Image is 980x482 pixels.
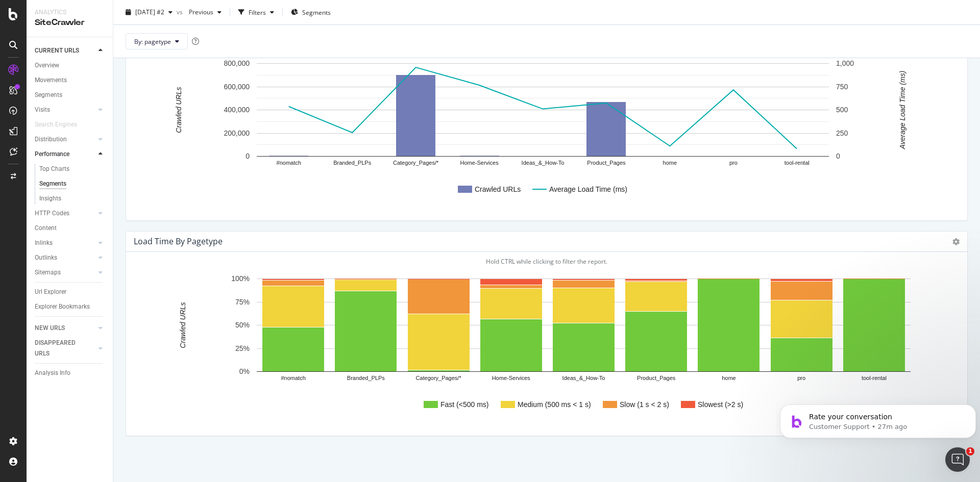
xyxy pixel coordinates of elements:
img: Profile image for Anne [109,16,130,37]
div: HTTP Codes [35,208,69,219]
button: Segments [287,4,335,20]
span: Previous [185,8,213,16]
div: Filters [249,8,266,16]
div: Inlinks [35,238,53,248]
span: Home [14,344,37,351]
text: Average Load Time (ms) [898,71,906,150]
span: Help [170,344,187,351]
text: 75% [235,298,250,306]
text: Slowest (>2 s) [698,400,743,409]
text: Slow (1 s < 2 s) [620,400,669,409]
text: 0% [239,367,250,375]
text: 200,000 [224,129,250,137]
button: [DATE] #2 [121,4,177,20]
div: Url Explorer [35,287,66,297]
h4: Load Time by pagetype [134,235,223,248]
text: pro [729,160,738,166]
text: tool-rental [785,160,810,166]
text: Product_Pages [637,375,676,381]
text: Crawled URLs [475,185,521,193]
div: Analytics [35,8,105,17]
text: pro [797,375,805,381]
a: Movements [35,75,106,86]
a: Explorer Bookmarks [35,301,106,312]
text: 400,000 [224,106,250,114]
div: AI Agent and team can help [21,215,171,226]
i: Options [952,238,960,245]
div: Profile image for AnneRate your conversation[PERSON_NAME]•27m ago [11,153,193,190]
text: home [663,160,677,166]
img: logo [20,19,68,36]
p: How can we help? [20,107,184,124]
a: Performance [35,149,95,160]
span: Segments [302,8,331,16]
text: #nomatch [281,375,305,381]
div: Content [35,223,57,234]
h2: Education [21,283,183,294]
a: HTTP Codes [35,208,95,219]
text: home [722,375,736,381]
a: Visits [35,105,95,115]
a: Content [35,223,106,234]
text: 0 [836,152,840,160]
div: Insights [39,193,61,204]
a: NEW URLS [35,323,95,334]
text: 600,000 [224,83,250,91]
div: Outlinks [35,252,57,263]
div: SiteCrawler [35,17,105,29]
text: 100% [231,274,250,283]
span: Messages [59,344,94,351]
a: Sitemaps [35,267,95,278]
div: • 27m ago [107,171,142,182]
text: Category_Pages/* [393,160,439,166]
span: 1 [966,447,974,455]
text: #nomatch [277,160,301,166]
div: Top Charts [39,164,69,174]
div: Recent messageProfile image for AnneRate your conversation[PERSON_NAME]•27m ago [10,137,194,191]
div: Search Engines [35,119,77,130]
div: Explorer Bookmarks [35,301,90,312]
span: Tickets [115,344,140,351]
div: Recent message [21,146,183,157]
span: 2025 Aug. 21st #2 [135,8,164,16]
button: Help [153,318,204,359]
span: By: pagetype [134,37,171,45]
div: Segments [39,179,66,189]
div: Performance [35,149,69,160]
a: Segments [39,179,106,189]
div: Visits [35,105,50,115]
img: Profile image for Anne [21,161,41,182]
div: Movements [35,75,67,86]
svg: A chart. [134,53,951,212]
text: Crawled URLs [179,302,187,348]
a: CURRENT URLS [35,45,95,56]
text: 0 [246,152,250,160]
button: Filters [234,4,278,20]
a: DISAPPEARED URLS [35,338,95,359]
text: Category_Pages/* [415,375,461,381]
div: DISAPPEARED URLS [35,338,86,359]
button: Messages [51,318,102,359]
span: vs [177,8,185,16]
text: Medium (500 ms < 1 s) [518,400,591,409]
div: Analysis Info [35,368,70,378]
div: CURRENT URLS [35,45,79,56]
div: A chart. [134,268,951,427]
a: Outlinks [35,252,95,263]
text: Branded_PLPs [347,375,385,381]
a: Distribution [35,134,95,145]
span: Rate your conversation [45,162,139,170]
iframe: Intercom notifications message [776,383,980,454]
div: Close [176,16,194,35]
text: Branded_PLPs [333,160,371,166]
text: 800,000 [224,59,250,67]
button: Search for help [15,244,189,265]
text: Product_Pages [587,160,626,166]
a: Segments [35,90,106,100]
img: Profile image for Gabriella [129,16,149,37]
text: 1,000 [836,59,854,67]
